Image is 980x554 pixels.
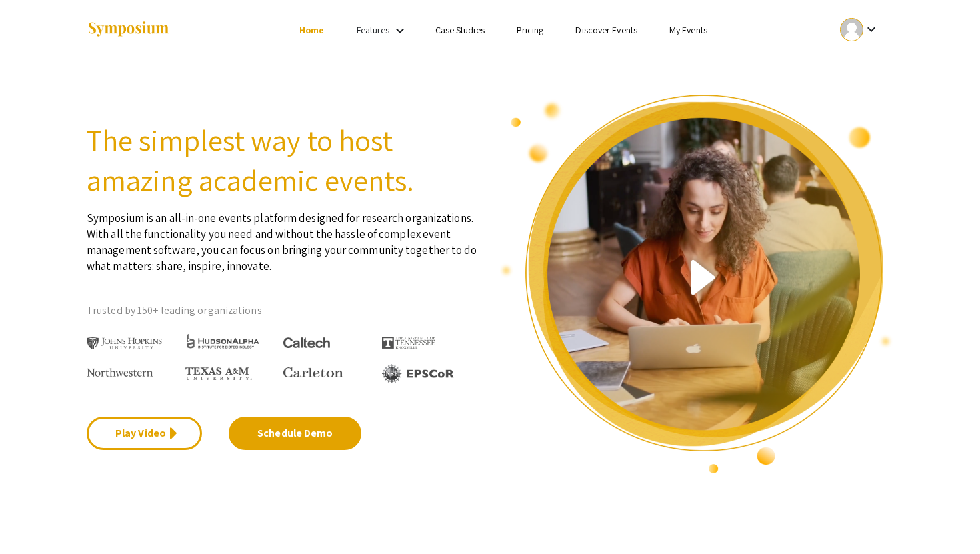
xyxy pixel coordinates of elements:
[87,21,170,39] img: Symposium by ForagerOne
[87,417,202,450] a: Play Video
[283,367,343,378] img: Carleton
[10,494,57,544] iframe: Chat
[229,417,361,450] a: Schedule Demo
[283,337,330,349] img: Caltech
[382,364,455,383] img: EPSCOR
[669,24,707,36] a: My Events
[863,21,879,37] mat-icon: Expand account dropdown
[826,15,893,45] button: Expand account dropdown
[87,368,153,376] img: Northwestern
[87,337,162,350] img: Johns Hopkins University
[500,93,893,475] img: video overview of Symposium
[517,24,544,36] a: Pricing
[357,24,390,36] a: Features
[392,23,408,39] mat-icon: Expand Features list
[299,24,324,36] a: Home
[87,120,480,200] h2: The simplest way to host amazing academic events.
[87,200,480,274] p: Symposium is an all-in-one events platform designed for research organizations. With all the func...
[435,24,485,36] a: Case Studies
[575,24,637,36] a: Discover Events
[185,367,252,381] img: Texas A&M University
[382,337,435,349] img: The University of Tennessee
[87,301,480,321] p: Trusted by 150+ leading organizations
[185,333,261,349] img: HudsonAlpha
